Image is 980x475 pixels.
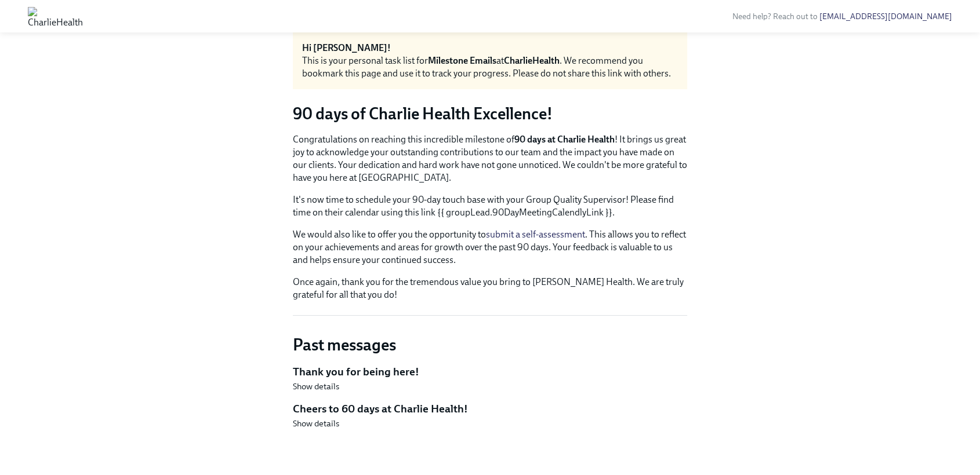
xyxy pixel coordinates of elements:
[302,54,678,80] div: This is your personal task list for at . We recommend you bookmark this page and use it to track ...
[293,103,687,124] h3: 90 days of Charlie Health Excellence!
[293,418,339,429] button: Show details
[428,55,496,66] strong: Milestone Emails
[486,229,585,240] a: submit a self-assessment
[293,193,687,219] p: It's now time to schedule your 90-day touch base with your Group Quality Supervisor! Please find ...
[293,401,687,416] h5: Cheers to 60 days at Charlie Health!
[293,334,687,355] h3: Past messages
[28,7,83,25] img: CharlieHealth
[293,228,687,266] p: We would also like to offer you the opportunity to . This allows you to reflect on your achieveme...
[293,133,687,184] p: Congratulations on reaching this incredible milestone of ! It brings us great joy to acknowledge ...
[293,381,339,392] button: Show details
[732,12,952,21] span: Need help? Reach out to
[504,55,560,66] strong: CharlieHealth
[293,364,687,379] h5: Thank you for being here!
[302,42,391,53] strong: Hi [PERSON_NAME]!
[514,134,615,145] strong: 90 days at Charlie Health
[819,12,952,21] a: [EMAIL_ADDRESS][DOMAIN_NAME]
[293,276,687,301] p: Once again, thank you for the tremendous value you bring to [PERSON_NAME] Health. We are truly gr...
